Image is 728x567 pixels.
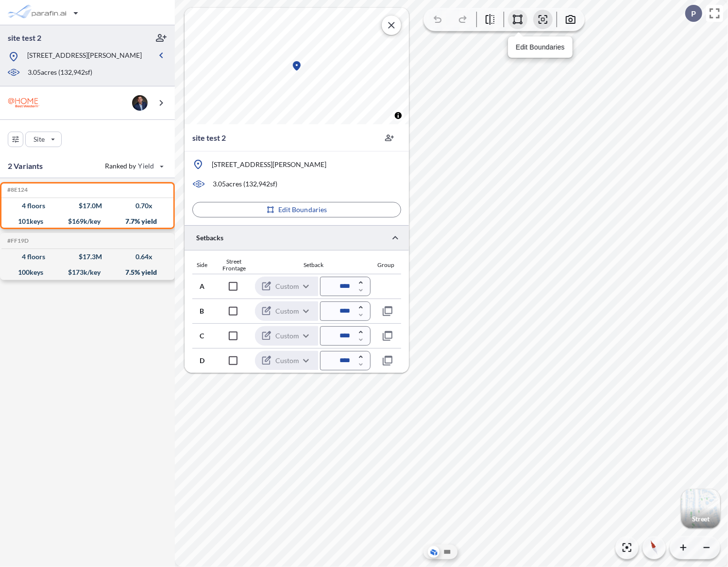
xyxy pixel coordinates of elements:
p: 3.05 acres ( 132,942 sf) [28,67,92,78]
img: Switcher Image [681,489,720,528]
p: [STREET_ADDRESS][PERSON_NAME] [212,160,326,169]
button: Switcher ImageStreet [681,489,720,528]
div: Custom [255,301,319,321]
p: Custom [275,282,299,291]
p: Street [692,515,710,523]
p: [STREET_ADDRESS][PERSON_NAME] [27,50,142,63]
div: Side [192,262,211,268]
p: Custom [275,331,299,341]
p: site test 2 [192,132,226,144]
button: Edit Boundaries [192,202,401,217]
h5: Click to copy the code [5,186,28,193]
div: Custom [255,350,319,371]
img: BrandImage [8,94,40,112]
div: Group [371,262,401,268]
button: Site [25,132,62,147]
p: P [691,9,696,18]
h5: Click to copy the code [5,237,29,244]
img: user logo [132,95,148,111]
div: B [192,308,212,315]
div: Setback [256,262,371,268]
p: Edit Boundaries [516,42,565,52]
p: 2 Variants [8,160,43,172]
p: site test 2 [8,33,41,43]
p: 3.05 acres ( 132,942 sf) [213,179,277,189]
p: Custom [275,356,299,366]
div: Custom [255,276,319,297]
div: Map marker [291,60,303,72]
p: Custom [275,306,299,316]
button: Toggle attribution [392,110,404,121]
span: Yield [138,161,154,171]
canvas: Map [185,8,409,124]
span: Toggle attribution [395,110,401,121]
button: Aerial View [428,546,440,558]
div: Custom [255,326,319,346]
button: Site Plan [441,546,453,558]
button: Ranked by Yield [97,158,170,174]
div: D [192,357,212,364]
div: A [192,283,212,290]
div: C [192,333,212,339]
p: Site [34,134,45,144]
p: Edit Boundaries [278,205,327,215]
div: Street Frontage [211,258,256,272]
